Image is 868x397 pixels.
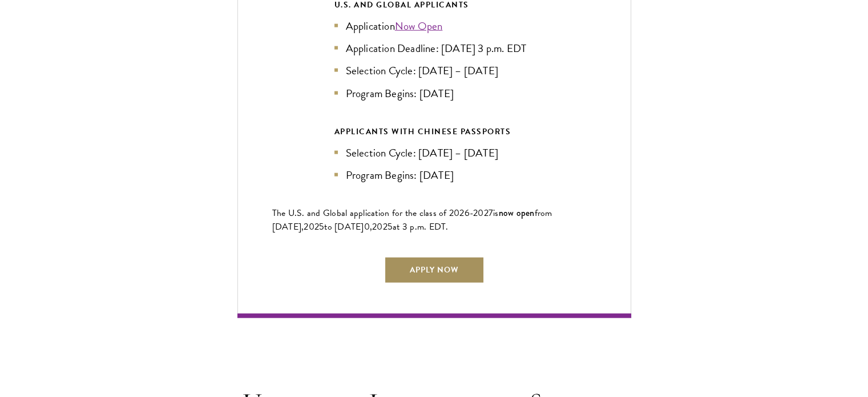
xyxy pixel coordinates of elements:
[395,18,443,34] a: Now Open
[384,256,485,284] a: Apply Now
[493,206,499,220] span: is
[334,145,534,161] li: Selection Cycle: [DATE] – [DATE]
[465,206,470,220] span: 6
[488,206,493,220] span: 7
[499,206,535,219] span: now open
[334,85,534,102] li: Program Begins: [DATE]
[387,220,393,234] span: 5
[470,206,488,220] span: -202
[334,40,534,57] li: Application Deadline: [DATE] 3 p.m. EDT
[272,206,465,220] span: The U.S. and Global application for the class of 202
[393,220,449,234] span: at 3 p.m. EDT.
[304,220,319,234] span: 202
[334,125,534,139] div: APPLICANTS WITH CHINESE PASSPORTS
[319,220,324,234] span: 5
[372,220,387,234] span: 202
[334,18,534,34] li: Application
[272,206,552,234] span: from [DATE],
[364,220,370,234] span: 0
[334,167,534,183] li: Program Begins: [DATE]
[370,220,372,234] span: ,
[334,62,534,79] li: Selection Cycle: [DATE] – [DATE]
[324,220,364,234] span: to [DATE]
